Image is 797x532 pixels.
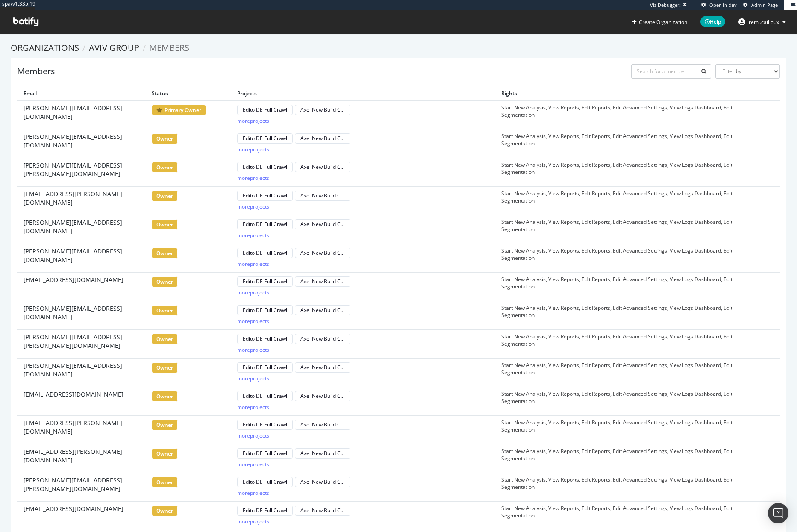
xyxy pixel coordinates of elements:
[237,316,269,326] button: moreprojects
[24,104,139,121] span: [PERSON_NAME][EMAIL_ADDRESS][DOMAIN_NAME]
[650,2,681,9] div: Viz Debugger:
[237,450,293,457] a: Edito DE Full Crawl
[295,420,350,430] button: Axel New Build Crawl
[243,392,287,400] div: Edito DE Full Crawl
[295,220,350,228] a: Axel New Build Crawl
[237,317,269,325] div: more projects
[24,390,124,399] span: [EMAIL_ADDRESS][DOMAIN_NAME]
[243,507,287,514] div: Edito DE Full Crawl
[243,450,287,457] div: Edito DE Full Crawl
[243,249,287,256] div: Edito DE Full Crawl
[300,421,345,428] div: Axel New Build Crawl
[152,506,178,516] span: owner
[295,507,350,514] a: Axel New Build Crawl
[295,306,350,314] a: Axel New Build Crawl
[152,477,178,488] span: owner
[152,276,178,287] span: owner
[243,306,287,314] div: Edito DE Full Crawl
[701,2,737,9] a: Open in dev
[237,202,269,212] button: moreprojects
[495,415,759,444] td: Start New Analysis, View Reports, Edit Reports, Edit Advanced Settings, View Logs Dashboard, Edit...
[24,333,139,350] span: [PERSON_NAME][EMAIL_ADDRESS][PERSON_NAME][DOMAIN_NAME]
[295,334,350,344] button: Axel New Build Crawl
[237,146,269,153] div: more projects
[237,117,269,124] div: more projects
[152,162,178,173] span: owner
[237,334,293,344] button: Edito DE Full Crawl
[495,387,759,415] td: Start New Analysis, View Reports, Edit Reports, Edit Advanced Settings, View Logs Dashboard, Edit...
[295,335,350,342] a: Axel New Build Crawl
[300,249,345,256] div: Axel New Build Crawl
[295,191,350,201] button: Axel New Build Crawl
[237,219,293,229] button: Edito DE Full Crawl
[237,249,293,256] a: Edito DE Full Crawl
[243,478,287,485] div: Edito DE Full Crawl
[152,219,178,230] span: owner
[237,192,293,199] a: Edito DE Full Crawl
[495,473,759,501] td: Start New Analysis, View Reports, Edit Reports, Edit Advanced Settings, View Logs Dashboard, Edit...
[295,276,350,287] button: Axel New Build Crawl
[24,362,139,379] span: [PERSON_NAME][EMAIL_ADDRESS][DOMAIN_NAME]
[237,488,269,498] button: moreprojects
[237,289,269,296] div: more projects
[295,392,350,400] a: Axel New Build Crawl
[295,133,350,144] button: Axel New Build Crawl
[300,106,345,113] div: Axel New Build Crawl
[243,421,287,428] div: Edito DE Full Crawl
[495,329,759,358] td: Start New Analysis, View Reports, Edit Reports, Edit Advanced Settings, View Logs Dashboard, Edit...
[743,2,778,9] a: Admin Page
[243,364,287,371] div: Edito DE Full Crawl
[295,135,350,142] a: Axel New Build Crawl
[495,186,759,215] td: Start New Analysis, View Reports, Edit Reports, Edit Advanced Settings, View Logs Dashboard, Edit...
[237,163,293,170] a: Edito DE Full Crawl
[237,345,269,355] button: moreprojects
[17,67,55,76] h1: Members
[768,503,788,523] div: Open Intercom Messenger
[237,459,269,470] button: moreprojects
[237,489,269,497] div: more projects
[295,219,350,229] button: Axel New Build Crawl
[295,506,350,516] button: Axel New Build Crawl
[495,444,759,473] td: Start New Analysis, View Reports, Edit Reports, Edit Advanced Settings, View Logs Dashboard, Edit...
[295,478,350,485] a: Axel New Build Crawl
[243,335,287,342] div: Edito DE Full Crawl
[243,278,287,285] div: Edito DE Full Crawl
[237,174,269,182] div: more projects
[237,375,269,382] div: more projects
[152,248,178,259] span: owner
[295,162,350,172] button: Axel New Build Crawl
[295,248,350,258] button: Axel New Build Crawl
[300,220,345,228] div: Axel New Build Crawl
[237,362,293,373] button: Edito DE Full Crawl
[231,87,495,100] th: Projects
[243,220,287,228] div: Edito DE Full Crawl
[24,247,139,264] span: [PERSON_NAME][EMAIL_ADDRESS][DOMAIN_NAME]
[237,276,293,287] button: Edito DE Full Crawl
[24,218,139,235] span: [PERSON_NAME][EMAIL_ADDRESS][DOMAIN_NAME]
[300,192,345,199] div: Axel New Build Crawl
[749,18,779,26] span: remi.cailloux
[237,288,269,298] button: moreprojects
[295,192,350,199] a: Axel New Build Crawl
[237,335,293,342] a: Edito DE Full Crawl
[243,135,287,142] div: Edito DE Full Crawl
[751,2,778,8] span: Admin Page
[495,272,759,301] td: Start New Analysis, View Reports, Edit Reports, Edit Advanced Settings, View Logs Dashboard, Edit...
[295,450,350,457] a: Axel New Build Crawl
[152,305,178,316] span: owner
[495,129,759,158] td: Start New Analysis, View Reports, Edit Reports, Edit Advanced Settings, View Logs Dashboard, Edit...
[295,249,350,256] a: Axel New Build Crawl
[495,87,759,100] th: Rights
[237,391,293,401] button: Edito DE Full Crawl
[24,190,139,207] span: [EMAIL_ADDRESS][PERSON_NAME][DOMAIN_NAME]
[295,448,350,459] button: Axel New Build Crawl
[295,106,350,113] a: Axel New Build Crawl
[237,421,293,428] a: Edito DE Full Crawl
[152,105,206,115] span: primary owner
[237,392,293,400] a: Edito DE Full Crawl
[237,133,293,144] button: Edito DE Full Crawl
[243,163,287,170] div: Edito DE Full Crawl
[295,278,350,285] a: Axel New Build Crawl
[237,191,293,201] button: Edito DE Full Crawl
[11,42,786,54] ol: breadcrumbs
